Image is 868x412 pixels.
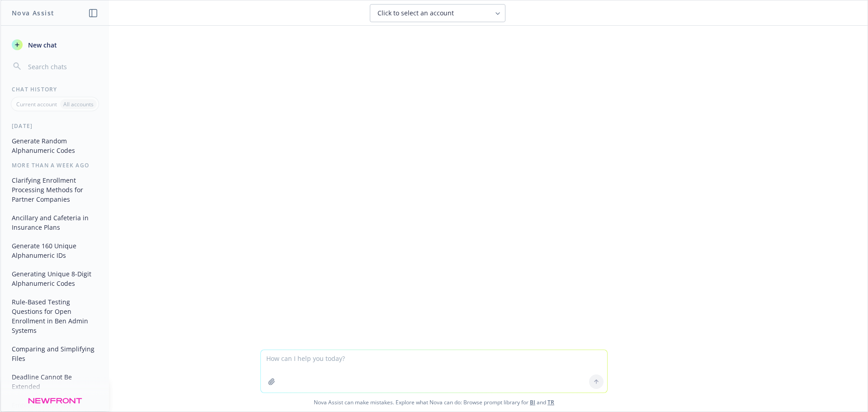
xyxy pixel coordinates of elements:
[26,60,98,73] input: Search chats
[370,4,505,22] button: Click to select an account
[8,341,102,366] button: Comparing and Simplifying Files
[1,122,109,130] div: [DATE]
[8,173,102,207] button: Clarifying Enrollment Processing Methods for Partner Companies
[1,85,109,93] div: Chat History
[530,398,535,406] a: BI
[8,266,102,291] button: Generating Unique 8-Digit Alphanumeric Codes
[547,398,554,406] a: TR
[63,100,94,108] p: All accounts
[8,238,102,263] button: Generate 160 Unique Alphanumeric IDs
[26,40,57,50] span: New chat
[8,294,102,338] button: Rule-Based Testing Questions for Open Enrollment in Ben Admin Systems
[8,210,102,235] button: Ancillary and Cafeteria in Insurance Plans
[8,37,102,53] button: New chat
[8,369,102,394] button: Deadline Cannot Be Extended
[12,8,54,18] h1: Nova Assist
[16,100,57,108] p: Current account
[8,133,102,158] button: Generate Random Alphanumeric Codes
[377,9,454,18] span: Click to select an account
[4,393,864,412] span: Nova Assist can make mistakes. Explore what Nova can do: Browse prompt library for and
[1,161,109,169] div: More than a week ago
